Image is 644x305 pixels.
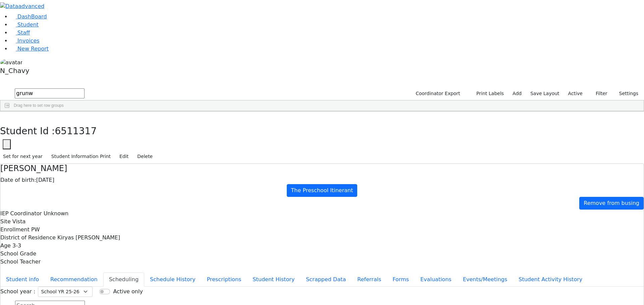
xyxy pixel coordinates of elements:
button: Delete [134,151,156,162]
button: Schedule History [144,273,201,287]
span: Drag here to set row groups [14,103,64,108]
span: Unknown [44,210,68,217]
a: The Preschool Itinerant [287,184,358,197]
label: School Grade [0,250,36,258]
button: Print Labels [469,88,507,99]
span: Vista [12,218,25,225]
label: Site [0,218,11,226]
span: PW [31,226,40,233]
a: Add [509,88,525,99]
label: Date of birth: [0,176,36,184]
div: [DATE] [0,176,644,184]
label: Active [565,88,586,99]
a: New Report [11,46,49,52]
button: Save Layout [527,88,562,99]
label: School year : [0,288,35,296]
button: Student Information Print [48,151,114,162]
span: Kiryas [PERSON_NAME] [57,234,120,241]
button: Edit [116,151,131,162]
label: IEP Coordinator [0,210,42,218]
button: Events/Meetings [457,273,513,287]
label: Active only [113,288,143,296]
button: Student info [0,273,45,287]
a: Invoices [11,37,40,44]
span: New Report [17,46,49,52]
span: DashBoard [17,13,47,20]
button: Scheduling [103,273,144,287]
a: DashBoard [11,13,47,20]
label: School Teacher [0,258,41,266]
span: Invoices [17,37,40,44]
span: Remove from busing [584,200,639,206]
button: Scrapped Data [300,273,352,287]
a: Student [11,21,39,28]
span: 3-3 [12,242,21,249]
h4: [PERSON_NAME] [0,164,644,173]
span: 6511317 [55,126,97,137]
button: Student History [247,273,300,287]
a: Staff [11,29,30,36]
label: Age [0,242,11,250]
span: Staff [17,29,30,36]
button: Filter [587,88,610,99]
button: Coordinator Export [411,88,463,99]
button: Settings [610,88,641,99]
button: Prescriptions [201,273,247,287]
label: Enrollment [0,226,30,234]
button: Forms [387,273,415,287]
button: Evaluations [415,273,457,287]
button: Student Activity History [513,273,588,287]
a: Remove from busing [579,197,644,210]
label: District of Residence [0,234,56,242]
span: Student [17,21,39,28]
button: Referrals [352,273,387,287]
button: Recommendation [45,273,103,287]
input: Search [15,88,85,98]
